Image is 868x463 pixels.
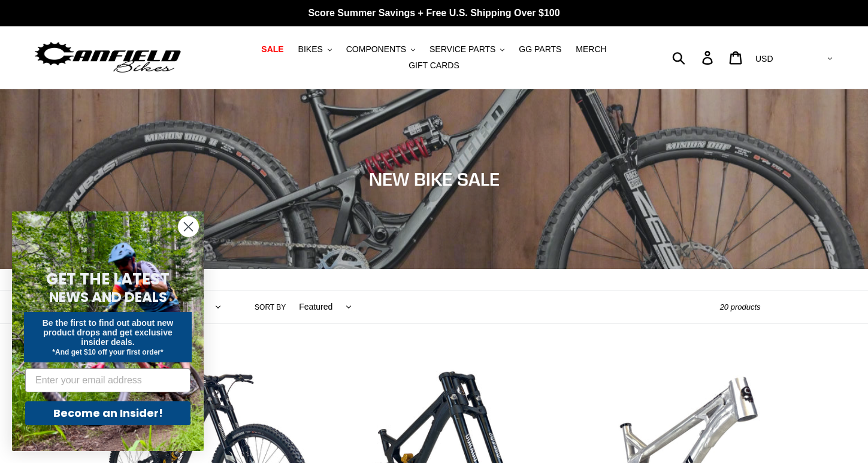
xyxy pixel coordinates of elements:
span: SALE [261,44,283,55]
span: BIKES [298,44,323,55]
span: NEW BIKE SALE [369,168,500,190]
span: GIFT CARDS [409,60,459,71]
span: GET THE LATEST [46,268,170,290]
span: MERCH [576,44,606,55]
span: GG PARTS [519,44,561,55]
span: NEWS AND DEALS [49,288,167,307]
button: Become an Insider! [25,401,190,425]
button: Close dialog [178,216,199,237]
label: Sort by [255,302,286,313]
a: GG PARTS [513,41,567,58]
img: Canfield Bikes [33,39,183,77]
a: SALE [255,41,289,58]
input: Search [679,44,709,71]
span: COMPONENTS [346,44,406,55]
span: SERVICE PARTS [430,44,495,55]
button: SERVICE PARTS [424,41,510,58]
a: MERCH [570,41,612,58]
button: COMPONENTS [340,41,421,58]
input: Enter your email address [25,368,190,392]
a: GIFT CARDS [403,58,465,74]
span: *And get $10 off your first order* [52,348,163,356]
button: BIKES [292,41,338,58]
span: Be the first to find out about new product drops and get exclusive insider deals. [43,318,174,347]
span: 20 products [720,302,761,311]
